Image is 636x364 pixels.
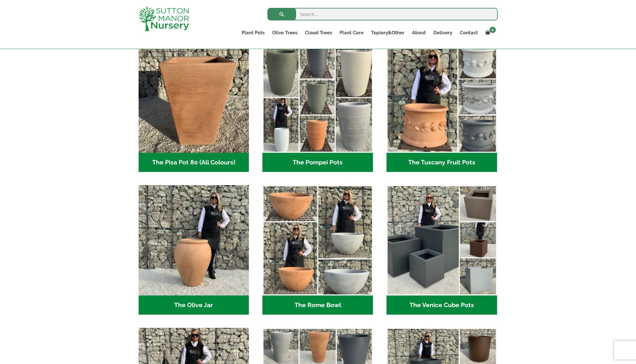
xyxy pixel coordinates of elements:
h2: The Pisa Pot 80 (All Colours) [139,153,249,172]
a: 0 [482,28,498,37]
img: The Pompei Pots [262,42,373,153]
a: Visit product category The Rome Bowl [262,185,373,315]
span: 0 [490,27,496,33]
h2: The Pompei Pots [262,153,373,172]
a: Cloud Trees [301,28,336,37]
a: Olive Trees [268,28,301,37]
img: The Tuscany Fruit Pots [387,42,497,153]
a: Visit product category The Tuscany Fruit Pots [387,42,497,172]
a: Visit product category The Venice Cube Pots [387,185,497,315]
h2: The Venice Cube Pots [387,295,497,315]
a: Plant Care [336,28,367,37]
h2: The Rome Bowl [262,295,373,315]
a: Delivery [430,28,456,37]
a: Visit product category The Pisa Pot 80 (All Colours) [139,42,249,172]
a: Contact [456,28,482,37]
a: Topiary&Other [367,28,408,37]
img: The Venice Cube Pots [387,185,497,295]
h2: The Olive Jar [139,295,249,315]
img: The Pisa Pot 80 (All Colours) [139,42,249,153]
a: Visit product category The Pompei Pots [262,42,373,172]
img: The Rome Bowl [262,185,373,295]
h2: The Tuscany Fruit Pots [387,153,497,172]
input: Search... [267,8,498,20]
a: About [408,28,430,37]
a: Visit product category The Olive Jar [139,185,249,315]
a: Plant Pots [238,28,268,37]
img: The Olive Jar [139,185,249,295]
img: logo [139,6,189,31]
